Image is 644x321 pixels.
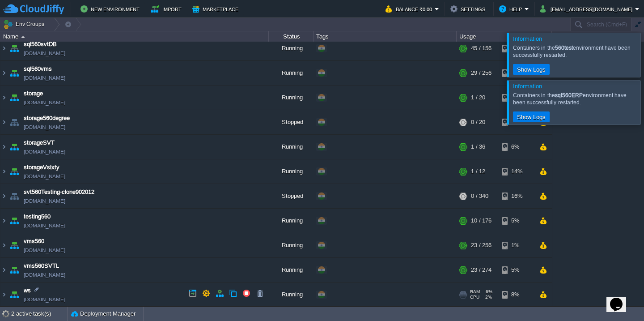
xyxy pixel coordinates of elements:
[269,110,314,134] div: Stopped
[24,237,44,246] a: vms560
[269,282,314,307] div: Running
[21,36,25,38] img: AMDAwAAAACH5BAEAAAAALAAAAAABAAEAAAICRAEAOw==
[540,4,635,14] button: [EMAIL_ADDRESS][DOMAIN_NAME]
[502,233,531,257] div: 1%
[24,188,94,197] a: svt560Testing-clone902012
[450,4,488,14] button: Settings
[24,246,65,255] a: [DOMAIN_NAME]
[471,258,491,282] div: 23 / 274
[314,31,456,42] div: Tags
[471,135,485,159] div: 1 / 36
[471,86,485,110] div: 1 / 20
[513,83,542,90] span: Information
[499,4,525,14] button: Help
[471,209,491,233] div: 10 / 176
[24,163,59,172] a: storageVsixty
[0,110,8,134] img: AMDAwAAAACH5BAEAAAAALAAAAAABAAEAAAICRAEAOw==
[24,98,65,107] span: [DOMAIN_NAME]
[80,4,142,14] button: New Environment
[513,92,638,106] div: Containers in the environment have been successfully restarted.
[269,36,314,60] div: Running
[513,35,542,42] span: Information
[514,113,548,121] button: Show Logs
[457,31,551,42] div: Usage
[24,261,59,270] span: vms560SVTL
[24,221,65,230] a: [DOMAIN_NAME]
[8,184,21,208] img: AMDAwAAAACH5BAEAAAAALAAAAAABAAEAAAICRAEAOw==
[502,184,531,208] div: 16%
[3,18,47,30] button: Env Groups
[269,209,314,233] div: Running
[269,31,313,42] div: Status
[471,159,485,184] div: 1 / 12
[71,309,136,318] button: Deployment Manager
[502,135,531,159] div: 6%
[24,114,70,123] a: storage560degree
[483,289,492,295] span: 6%
[471,110,485,134] div: 0 / 20
[8,282,21,307] img: AMDAwAAAACH5BAEAAAAALAAAAAABAAEAAAICRAEAOw==
[0,86,8,110] img: AMDAwAAAACH5BAEAAAAALAAAAAABAAEAAAICRAEAOw==
[502,36,531,60] div: 26%
[24,73,65,82] span: [DOMAIN_NAME]
[471,233,491,257] div: 23 / 256
[24,295,65,304] a: [DOMAIN_NAME]
[24,49,65,58] span: [DOMAIN_NAME]
[24,197,65,205] a: [DOMAIN_NAME]
[269,135,314,159] div: Running
[3,4,64,15] img: CloudJiffy
[502,209,531,233] div: 5%
[0,135,8,159] img: AMDAwAAAACH5BAEAAAAALAAAAAABAAEAAAICRAEAOw==
[471,184,488,208] div: 0 / 340
[0,209,8,233] img: AMDAwAAAACH5BAEAAAAALAAAAAABAAEAAAICRAEAOw==
[24,40,57,49] a: sql560svtDB
[470,289,480,295] span: RAM
[269,233,314,257] div: Running
[502,86,531,110] div: 56%
[8,159,21,184] img: AMDAwAAAACH5BAEAAAAALAAAAAABAAEAAAICRAEAOw==
[0,233,8,257] img: AMDAwAAAACH5BAEAAAAALAAAAAABAAEAAAICRAEAOw==
[1,31,268,42] div: Name
[24,147,65,156] span: [DOMAIN_NAME]
[502,61,531,85] div: 16%
[8,36,21,60] img: AMDAwAAAACH5BAEAAAAALAAAAAABAAEAAAICRAEAOw==
[0,36,8,60] img: AMDAwAAAACH5BAEAAAAALAAAAAABAAEAAAICRAEAOw==
[151,4,184,14] button: Import
[8,233,21,257] img: AMDAwAAAACH5BAEAAAAALAAAAAABAAEAAAICRAEAOw==
[24,212,51,221] a: testing560
[8,135,21,159] img: AMDAwAAAACH5BAEAAAAALAAAAAABAAEAAAICRAEAOw==
[24,64,52,73] a: sql560vms
[471,61,491,85] div: 29 / 256
[0,159,8,184] img: AMDAwAAAACH5BAEAAAAALAAAAAABAAEAAAICRAEAOw==
[269,258,314,282] div: Running
[269,184,314,208] div: Stopped
[24,172,65,181] span: [DOMAIN_NAME]
[24,138,55,147] a: storageSVT
[471,36,491,60] div: 45 / 156
[24,123,65,132] span: [DOMAIN_NAME]
[24,286,31,295] a: ws
[8,86,21,110] img: AMDAwAAAACH5BAEAAAAALAAAAAABAAEAAAICRAEAOw==
[8,61,21,85] img: AMDAwAAAACH5BAEAAAAALAAAAAABAAEAAAICRAEAOw==
[192,4,241,14] button: Marketplace
[24,89,43,98] a: storage
[513,44,638,59] div: Containers in the environment have been successfully restarted.
[11,307,67,321] div: 2 active task(s)
[8,258,21,282] img: AMDAwAAAACH5BAEAAAAALAAAAAABAAEAAAICRAEAOw==
[269,61,314,85] div: Running
[269,159,314,184] div: Running
[502,159,531,184] div: 14%
[470,295,479,300] span: CPU
[269,86,314,110] div: Running
[514,65,548,73] button: Show Logs
[0,282,8,307] img: AMDAwAAAACH5BAEAAAAALAAAAAABAAEAAAICRAEAOw==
